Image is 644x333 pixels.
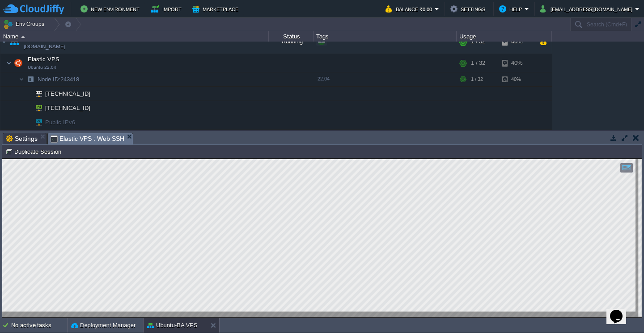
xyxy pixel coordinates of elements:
div: 40% [502,72,531,86]
img: AMDAwAAAACH5BAEAAAAALAAAAAABAAEAAAICRAEAOw== [30,115,42,129]
span: Elastic VPS : Web SSH [51,133,124,144]
span: [TECHNICAL_ID] [44,87,92,101]
button: Duplicate Session [5,148,64,156]
div: Tags [314,31,456,42]
button: Balance ₹0.00 [386,4,435,14]
div: Status [269,31,313,42]
div: 40% [502,30,531,54]
span: Elastic VPS [27,55,61,63]
img: AMDAwAAAACH5BAEAAAAALAAAAAABAAEAAAICRAEAOw== [6,54,12,72]
span: Public IPv6 [44,115,76,129]
span: 243418 [37,76,80,83]
div: No active tasks [11,318,67,333]
button: New Environment [80,4,142,14]
img: AMDAwAAAACH5BAEAAAAALAAAAAABAAEAAAICRAEAOw== [24,115,30,129]
img: AMDAwAAAACH5BAEAAAAALAAAAAABAAEAAAICRAEAOw== [8,30,21,54]
a: [TECHNICAL_ID] [44,90,92,97]
span: Node ID: [38,76,60,83]
span: 22.04 [318,76,330,81]
span: [DOMAIN_NAME] [24,42,65,51]
a: Public IPv6 [44,119,76,126]
span: [TECHNICAL_ID] [44,101,92,115]
button: Deployment Manager [71,321,136,330]
a: Node ID:243418 [37,76,80,83]
div: Name [1,31,268,42]
img: AMDAwAAAACH5BAEAAAAALAAAAAABAAEAAAICRAEAOw== [24,101,30,115]
span: Ubuntu 22.04 [28,65,56,70]
button: Env Groups [3,18,47,30]
img: AMDAwAAAACH5BAEAAAAALAAAAAABAAEAAAICRAEAOw== [24,72,37,86]
img: AMDAwAAAACH5BAEAAAAALAAAAAABAAEAAAICRAEAOw== [30,101,42,115]
img: CloudJiffy [3,4,64,15]
button: Settings [450,4,488,14]
img: AMDAwAAAACH5BAEAAAAALAAAAAABAAEAAAICRAEAOw== [0,30,8,54]
button: Ubuntu-BA VPS [147,321,198,330]
div: 1 / 32 [471,72,483,86]
div: 1 / 32 [471,30,485,54]
img: AMDAwAAAACH5BAEAAAAALAAAAAABAAEAAAICRAEAOw== [12,54,25,72]
button: Help [499,4,525,14]
iframe: chat widget [606,297,635,324]
div: 40% [502,54,531,72]
img: AMDAwAAAACH5BAEAAAAALAAAAAABAAEAAAICRAEAOw== [21,36,25,38]
button: Marketplace [192,4,241,14]
span: Settings [6,133,38,144]
div: Running [269,30,314,54]
img: AMDAwAAAACH5BAEAAAAALAAAAAABAAEAAAICRAEAOw== [24,87,30,101]
img: AMDAwAAAACH5BAEAAAAALAAAAAABAAEAAAICRAEAOw== [30,87,42,101]
a: Elastic VPSUbuntu 22.04 [27,56,61,63]
div: 1 / 32 [471,54,485,72]
div: Usage [457,31,551,42]
button: [EMAIL_ADDRESS][DOMAIN_NAME] [540,4,635,14]
button: Import [151,4,184,14]
img: AMDAwAAAACH5BAEAAAAALAAAAAABAAEAAAICRAEAOw== [19,72,24,86]
a: [TECHNICAL_ID] [44,105,92,111]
